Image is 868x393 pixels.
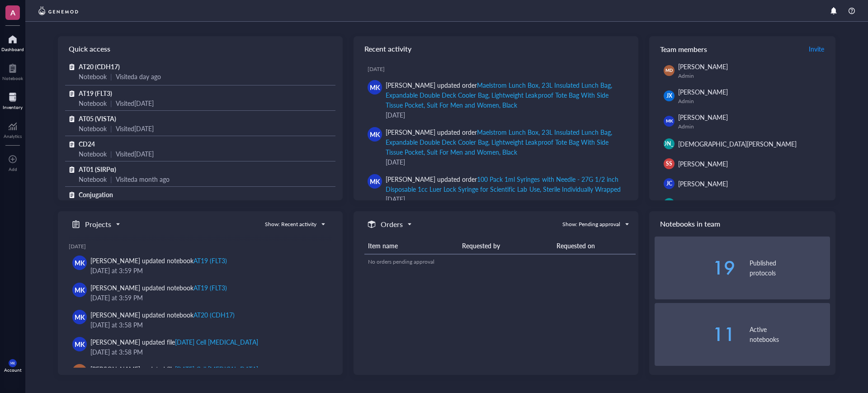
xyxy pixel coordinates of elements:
[655,259,735,277] div: 19
[665,200,673,207] span: JW
[364,237,458,254] th: Item name
[90,256,227,265] div: [PERSON_NAME] updated notebook
[808,42,825,56] button: Invite
[193,283,227,292] div: AT19 (FLT3)
[665,118,672,124] span: MK
[9,166,17,172] div: Add
[678,87,728,96] span: [PERSON_NAME]
[381,219,403,230] h5: Orders
[750,258,830,278] div: Published protocols
[85,219,111,230] h5: Projects
[10,7,15,18] span: A
[386,80,624,110] div: [PERSON_NAME] updated order
[110,98,112,108] div: |
[678,62,728,71] span: [PERSON_NAME]
[193,256,227,265] div: AT19 (FLT3)
[386,110,624,120] div: [DATE]
[370,82,380,92] span: MK
[361,170,631,208] a: MK[PERSON_NAME] updated order100 Pack 1ml Syringes with Needle - 27G 1/2 inch Disposable 1cc Luer...
[3,90,23,110] a: Inventory
[116,98,154,108] div: Visited [DATE]
[386,128,612,156] div: Maelstrom Lunch Box, 23L Insulated Lunch Bag, Expandable Double Deck Cooler Bag, Lightweight Leak...
[36,5,80,16] img: genemod-logo
[678,72,826,80] div: Admin
[809,44,824,53] span: Invite
[116,123,154,133] div: Visited [DATE]
[69,279,332,306] a: MK[PERSON_NAME] updated notebookAT19 (FLT3)[DATE] at 3:59 PM
[386,157,624,167] div: [DATE]
[79,89,112,98] span: AT19 (FLT3)
[666,160,672,168] span: SS
[90,320,325,330] div: [DATE] at 3:58 PM
[678,113,728,122] span: [PERSON_NAME]
[678,139,797,148] span: [DEMOGRAPHIC_DATA][PERSON_NAME]
[90,310,235,320] div: [PERSON_NAME] updated notebook
[79,98,107,108] div: Notebook
[90,293,325,303] div: [DATE] at 3:59 PM
[4,133,22,139] div: Analytics
[110,174,112,184] div: |
[678,123,826,130] div: Admin
[666,180,672,188] span: JC
[370,176,380,186] span: MK
[116,71,161,81] div: Visited a day ago
[4,367,22,373] div: Account
[265,220,316,228] div: Show: Recent activity
[90,337,258,347] div: [PERSON_NAME] updated file
[458,237,552,254] th: Requested by
[79,62,120,71] span: AT20 (CDH17)
[750,324,830,344] div: Active notebooks
[69,333,332,360] a: MK[PERSON_NAME] updated file[DATE] Cell [MEDICAL_DATA][DATE] at 3:58 PM
[79,174,107,184] div: Notebook
[79,165,116,174] span: AT01 (SIRPα)
[655,325,735,343] div: 11
[4,119,22,139] a: Analytics
[2,76,23,81] div: Notebook
[3,104,23,110] div: Inventory
[75,258,85,268] span: MK
[90,265,325,275] div: [DATE] at 3:59 PM
[116,149,154,159] div: Visited [DATE]
[69,306,332,333] a: MK[PERSON_NAME] updated notebookAT20 (CDH17)[DATE] at 3:58 PM
[193,310,235,319] div: AT20 (CDH17)
[10,361,15,365] span: MK
[79,149,107,159] div: Notebook
[110,123,112,133] div: |
[361,123,631,170] a: MK[PERSON_NAME] updated orderMaelstrom Lunch Box, 23L Insulated Lunch Bag, Expandable Double Deck...
[90,283,227,293] div: [PERSON_NAME] updated notebook
[553,237,636,254] th: Requested on
[368,66,631,73] div: [DATE]
[110,149,112,159] div: |
[678,98,826,105] div: Admin
[58,36,343,62] div: Quick access
[562,220,620,228] div: Show: Pending approval
[370,129,380,139] span: MK
[678,179,728,188] span: [PERSON_NAME]
[116,174,170,184] div: Visited a month ago
[1,32,24,52] a: Dashboard
[386,127,624,157] div: [PERSON_NAME] updated order
[386,80,612,109] div: Maelstrom Lunch Box, 23L Insulated Lunch Bag, Expandable Double Deck Cooler Bag, Lightweight Leak...
[90,347,325,357] div: [DATE] at 3:58 PM
[678,159,728,168] span: [PERSON_NAME]
[79,114,116,123] span: AT05 (VISTA)
[75,339,85,349] span: MK
[1,47,24,52] div: Dashboard
[386,175,621,194] div: 100 Pack 1ml Syringes with Needle - 27G 1/2 inch Disposable 1cc Luer Lock Syringe for Scientific ...
[666,92,672,100] span: JX
[69,243,332,250] div: [DATE]
[361,76,631,123] a: MK[PERSON_NAME] updated orderMaelstrom Lunch Box, 23L Insulated Lunch Bag, Expandable Double Deck...
[79,139,95,148] span: CD24
[368,258,632,266] div: No orders pending approval
[647,140,691,148] span: [PERSON_NAME]
[69,252,332,279] a: MK[PERSON_NAME] updated notebookAT19 (FLT3)[DATE] at 3:59 PM
[79,123,107,133] div: Notebook
[665,67,673,74] span: MD
[75,285,85,295] span: MK
[354,36,638,62] div: Recent activity
[175,337,258,346] div: [DATE] Cell [MEDICAL_DATA]
[678,199,728,208] span: [PERSON_NAME]
[79,190,113,199] span: Conjugation
[649,211,835,237] div: Notebooks in team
